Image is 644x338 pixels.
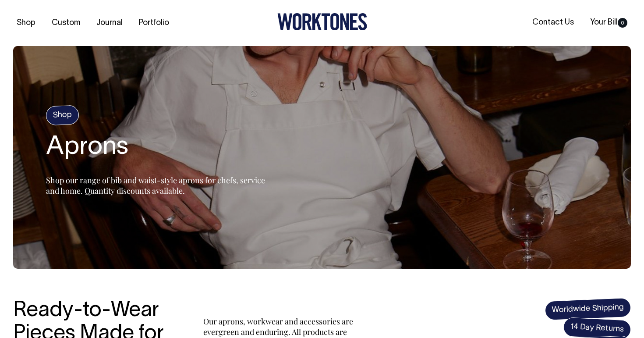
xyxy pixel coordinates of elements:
a: Journal [93,16,126,30]
h2: Aprons [46,134,265,162]
a: Shop [13,16,39,30]
span: Shop our range of bib and waist-style aprons for chefs, service and home. Quantity discounts avai... [46,175,265,196]
h4: Shop [46,105,79,125]
a: Portfolio [135,16,173,30]
a: Custom [48,16,84,30]
span: Worldwide Shipping [545,298,631,320]
span: 0 [618,18,627,28]
a: Contact Us [529,15,577,30]
a: Your Bill0 [587,15,631,30]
